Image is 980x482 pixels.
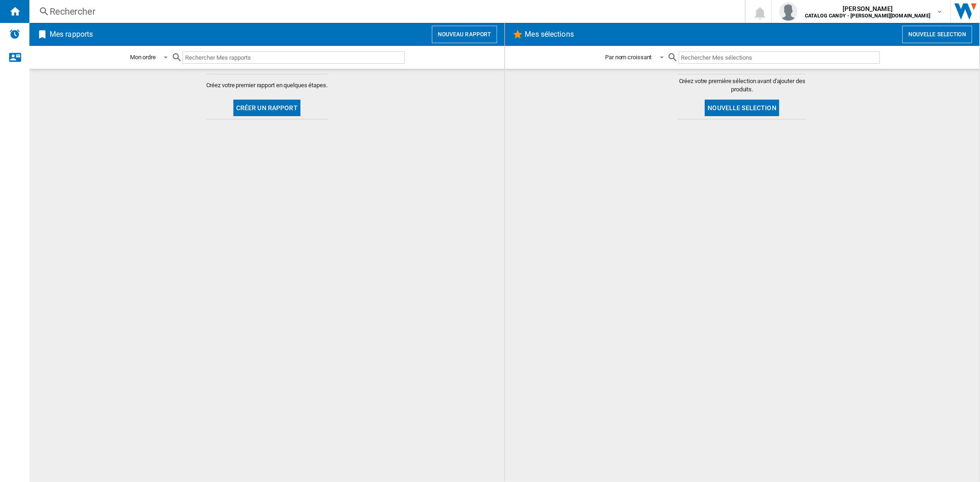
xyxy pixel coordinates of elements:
[130,54,156,61] div: Mon ordre
[678,77,806,94] span: Créez votre première sélection avant d'ajouter des produits.
[805,13,930,19] b: CATALOG CANDY - [PERSON_NAME][DOMAIN_NAME]
[50,5,721,18] div: Rechercher
[902,26,972,43] button: Nouvelle selection
[233,100,300,116] button: Créer un rapport
[605,54,651,61] div: Par nom croissant
[679,51,880,64] input: Rechercher Mes sélections
[206,81,328,90] span: Créez votre premier rapport en quelques étapes.
[523,26,576,43] h2: Mes sélections
[9,28,20,39] img: alerts-logo.svg
[805,4,930,13] span: [PERSON_NAME]
[705,100,779,116] button: Nouvelle selection
[182,51,405,64] input: Rechercher Mes rapports
[432,26,497,43] button: Nouveau rapport
[779,2,798,21] img: profile.jpg
[48,26,95,43] h2: Mes rapports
